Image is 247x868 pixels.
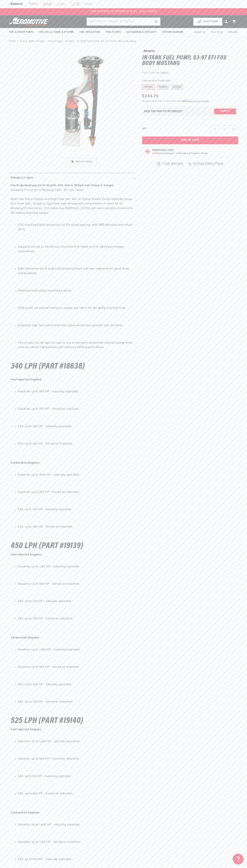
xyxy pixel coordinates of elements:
li: Gasoline: up to 1,100 HP – forced air induction. [18,840,133,845]
span: Affirm [182,99,188,102]
summary: Product Info [9,173,135,183]
li: Stainless Steel pump mounting bracket. [18,289,133,293]
p: : [11,373,133,387]
div: Part Number: [142,71,238,76]
a: 1 Year Warranty [157,161,183,166]
span: System Diagrams [162,30,183,34]
strong: Carbureted Engines [11,462,39,464]
p: Billet Fuel Pump Hanger and High Flow 340, 450, or 525lph Stealth Pump assembly drops into stock ... [11,183,133,220]
li: E85: up to 490 HP – forced air induction. [18,442,133,446]
li: E85: up to 550 HP – forced air induction. [18,617,133,621]
li: Gasoline: up to 850 HP – forced air induction. [18,490,133,495]
span: About Us [194,31,205,34]
li: Gasoline: up to 1,300 HP – naturally aspirated. [18,648,133,652]
li: E85: up to 595 HP – naturally aspirated. [18,424,133,429]
summary: Fuel Regulators [77,28,103,36]
li: E85: up to 700 HP – forced air induction. [18,700,133,704]
p: : [11,627,133,645]
summary: Accessories & Specialty [123,28,160,36]
span: 1 Year Warranty [162,161,183,166]
li: E85: up to 700 HP – naturally aspirated. [18,507,133,512]
media-gallery: Gallery Viewer [9,50,135,166]
li: OEM grade convoluted tubing on supply and return for durability and high flow. [18,306,133,311]
span: Fuel Filters [106,30,121,34]
li: E85: up to 750 HP – naturally aspirated. [18,599,133,604]
p: Starting at /mo or 0% APR with . [142,99,209,103]
summary: Fuel Filters [103,28,123,36]
div: Does This part fit My vehicle? [144,110,183,113]
span: Rebuilds [228,30,238,34]
label: QTY [142,127,147,130]
li: E85: up to 810 HP – naturally aspirated. [18,774,133,779]
summary: Tech Help [208,28,225,37]
h4: 525 LPH (Part #19140) [11,717,133,725]
li: Gasoline: up to 1000 HP – naturally aspirated. [18,473,133,477]
em: Assembly Fits all 83-97 Mustang OEM - EFI Fuel Tanks [11,189,83,192]
button: Add to Cart [142,136,238,144]
summary: Rebuilds [225,28,241,37]
li: 6065 aluminum hat is bright dip anodized black and laser engraved for good looks and durability. [18,267,133,276]
img: Aeromotive [8,18,52,26]
h2: Product Info [11,176,33,181]
strong: Carbureted Engines [11,636,39,639]
li: Gasoline: up to 800 HP – forced air induction. [18,582,133,587]
li: Gasoline: up to 950 HP – forced air induction. [18,665,133,670]
li: Gasoline: up to 1,100 HP – naturally aspirated. [18,565,133,569]
input: Search by Part Number, Category or Keyword [87,18,160,26]
span: $334.70 [142,93,159,99]
li: Supports AN-06 or AN-08 fuel lines with P/N 15606 or P/N 15649 port fittings respectively. [18,245,133,254]
a: 90 Days Return Policy [188,161,223,170]
strong: Emissions Code [152,149,174,152]
label: 525lph [171,84,183,90]
summary: System Diagrams [160,28,186,36]
a: Fuel Pumps [48,39,62,43]
button: PUMP FINDER [193,18,222,26]
span: 90 Days Return Policy [193,161,223,170]
a: Home [9,39,16,43]
button: Verify [214,109,236,114]
li: CNC machined billet aluminum hat fits stock opening, with ORB-06 outlet and return ports. [18,223,133,232]
strong: Fuel Injected Engines [11,728,41,731]
li: E85: up to 900 HP – naturally aspirated. [18,682,133,687]
li: This product is not legal for sale or use on emission-controlled vehicles except when used as a d... [18,341,133,350]
span: Fuel Cells, Tanks & Systems [39,30,74,34]
strong: Fuel Injected Engines [11,378,41,381]
li: E85: up to 950 HP – naturally aspirated. [18,857,133,862]
li: In-Tank Fuel Pump, 83-97 EFI Fox Body Mustang [77,39,136,43]
li: Gasoline: up to 1,400 HP – naturally aspirated. [18,823,133,827]
a: See if you qualify - Learn more about Affirm Financing (opens in modal) [189,100,209,102]
strong: Fuel Injected Engines [11,553,41,556]
li: Extended, high flow return with anti-siphon eliminates aeration and cavitation. [18,323,133,328]
legend: Choose your Pump Size: [142,79,171,83]
button: search button [152,18,160,26]
li: Gasoline: up to 1,200 HP – naturally aspirated. [18,739,133,744]
li: Gasoline: up to 850 HP – naturally aspirated. [18,390,133,394]
span: Tech Help [211,30,223,34]
h4: 340 LPH (Part #18638) [11,363,133,370]
span: $31 [155,100,158,102]
summary: Fuel Cells, Tanks & Systems [36,28,77,36]
p: : [11,727,133,737]
nav: breadcrumbs [9,39,238,43]
strong: 18638 [160,72,168,74]
li: In-Tank [65,39,77,43]
p: : [11,452,133,470]
li: Gasoline: up to 900 HP – forced air induction. [18,757,133,761]
a: Fuel & Water Pumps [20,39,44,43]
strong: Carbureted Engines [11,811,39,814]
strong: Fox Body Mustang 83-97 Stealth 340, 450 or 525lph Fuel Pump & Hanger [11,184,114,187]
img: Emissions code [145,149,150,154]
label: 450lph [157,84,169,90]
span: Fuel & Water Pumps [9,30,34,34]
button: Emissions CodeContinue Reading to Understand Emissions Codes [152,149,208,155]
span: Fuel Regulators [79,30,100,34]
summary: Fuel & Water Pumps [6,28,36,36]
h1: In-Tank Fuel Pump, 83-97 EFI Fox Body Mustang [142,55,238,66]
h4: 450 LPH (Part #19139) [11,542,133,550]
a: About Us [191,28,208,37]
span: FREE SHIPPING OVER $109.00 (EXCL. FUEL TANKS) [90,10,157,13]
li: E85: up to 600 HP – forced air induction. [18,792,133,796]
label: 340lph [142,84,155,90]
p: : [11,553,133,562]
p: : [11,801,133,820]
